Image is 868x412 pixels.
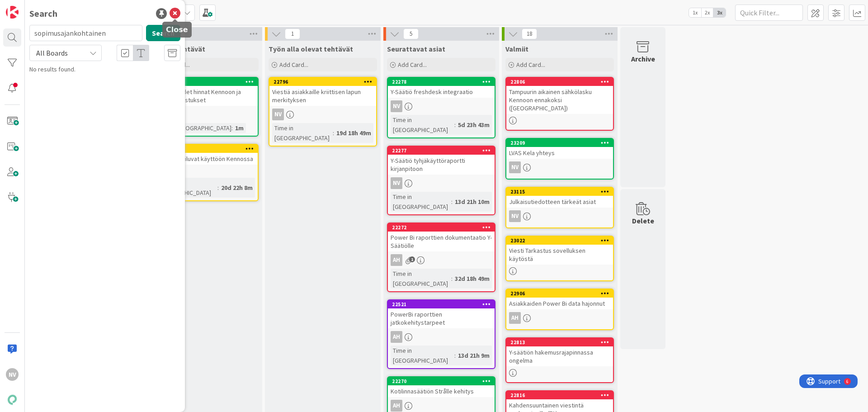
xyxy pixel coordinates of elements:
div: AH [391,331,402,343]
a: 22813Y-säätiön hakemusrajapinnassa ongelma [505,337,614,383]
div: Delete [632,215,654,226]
span: Työn alla olevat tehtävät [269,44,353,53]
div: Viesti Tarkastus sovelluksen käytöstä [506,245,613,265]
div: 22906 [510,290,613,297]
div: Time in [GEOGRAPHIC_DATA] [391,115,454,135]
div: NV [151,109,258,120]
div: Time in [GEOGRAPHIC_DATA] [154,123,231,133]
div: Y-Säätiö freshdesk integraatio [388,86,495,98]
div: 22277 [392,147,495,154]
div: 23115 [506,188,613,196]
a: 23115Julkaisutiedotteen tärkeät asiatNV [505,187,614,228]
div: Asiakkaiden Power Bi data hajonnut [506,298,613,309]
a: 22278Y-Säätiö freshdesk integraatioNVTime in [GEOGRAPHIC_DATA]:5d 23h 43m [387,77,495,138]
span: : [451,274,453,284]
span: : [333,128,334,138]
span: : [454,120,456,130]
div: 22270Kotilinnasäätiön Strålle kehitys [388,377,495,397]
div: 22278Y-Säätiö freshdesk integraatio [388,78,495,98]
div: Time in [GEOGRAPHIC_DATA] [391,269,451,289]
div: AH [391,400,402,412]
div: 23022 [510,237,613,244]
div: 32d 18h 49m [453,274,492,284]
div: NV [388,177,495,189]
div: 23022Viesti Tarkastus sovelluksen käytöstä [506,237,613,265]
a: 22796Viestiä asiakkaille kriittisen lapun merkityksenNVTime in [GEOGRAPHIC_DATA]:19d 18h 49m [269,77,377,147]
div: 22521 [388,300,495,308]
div: Time in [GEOGRAPHIC_DATA] [154,178,217,198]
div: 22278 [388,78,495,86]
span: 3x [713,8,726,17]
div: Kotilinnasäätiön Strålle kehitys [388,385,495,397]
div: 22277 [388,147,495,155]
div: 22813 [510,339,613,346]
a: 22906Asiakkaiden Power Bi data hajonnutAH [505,289,614,330]
div: AH [509,312,521,324]
div: 23115Julkaisutiedotteen tärkeät asiat [506,188,613,208]
div: AH [388,331,495,343]
div: 22906 [506,289,613,298]
span: : [454,350,456,360]
div: Viestiä asiakkaille kriittisen lapun merkityksen [269,86,376,106]
span: All Boards [36,48,68,57]
div: 1m [233,123,246,133]
a: 23473Y-säätiö uudet hinnat Kennoon ja hinnantarkastuksetNVTime in [GEOGRAPHIC_DATA]:1m [150,77,259,137]
div: 22278 [392,79,495,85]
button: Search [146,25,180,41]
div: 22796Viestiä asiakkaille kriittisen lapun merkityksen [269,78,376,106]
div: Search [29,7,57,20]
div: 23473 [151,78,258,86]
span: : [451,197,453,207]
div: 6 [47,4,49,11]
div: 23022 [506,237,613,245]
div: AH [388,254,495,266]
div: Time in [GEOGRAPHIC_DATA] [391,346,454,365]
a: 22277Y-Säätiö tyhjäkäyttöraportti kirjanpitoonNVTime in [GEOGRAPHIC_DATA]:13d 21h 10m [387,146,495,215]
div: 23473 [155,79,258,85]
div: NV [388,100,495,112]
div: 22806 [510,79,613,85]
div: 22521PowerBi raporttien jatkokehitystarpeet [388,300,495,328]
div: 20d 22h 8m [219,183,255,193]
div: AH [506,312,613,324]
span: Add Card... [398,61,427,69]
div: 22521 [392,301,495,308]
div: 23041Markkinointiluvat käyttöön Kennossa [151,145,258,165]
span: 1 [409,256,415,262]
div: NV [509,161,521,173]
div: NV [391,100,402,112]
div: 13d 21h 10m [453,197,492,207]
div: 19d 18h 49m [334,128,373,138]
div: Time in [GEOGRAPHIC_DATA] [272,123,333,143]
span: 2x [701,8,713,17]
div: Y-säätiö uudet hinnat Kennoon ja hinnantarkastukset [151,86,258,106]
div: 23473Y-säätiö uudet hinnat Kennoon ja hinnantarkastukset [151,78,258,106]
div: 22906Asiakkaiden Power Bi data hajonnut [506,289,613,309]
input: Quick Filter... [735,5,803,21]
div: 5d 23h 43m [456,120,492,130]
span: 1 [285,28,300,39]
div: Y-Säätiö tyhjäkäyttöraportti kirjanpitoon [388,155,495,175]
div: Power Bi raporttien dokumentaatio Y-Säätiölle [388,232,495,251]
img: avatar [6,393,19,406]
span: 1x [689,8,701,17]
div: 22813 [506,338,613,346]
div: NV [6,368,19,381]
div: 23041 [151,145,258,153]
div: 22272Power Bi raporttien dokumentaatio Y-Säätiölle [388,223,495,251]
a: 22272Power Bi raporttien dokumentaatio Y-SäätiölleAHTime in [GEOGRAPHIC_DATA]:32d 18h 49m [387,223,495,292]
div: 23041 [155,146,258,152]
div: 22813Y-säätiön hakemusrajapinnassa ongelma [506,338,613,366]
span: : [231,123,233,133]
a: 23209LVAS Kela yhteysNV [505,138,614,180]
div: AH [391,254,402,266]
div: Archive [631,53,655,64]
div: NV [506,161,613,173]
a: 23022Viesti Tarkastus sovelluksen käytöstä [505,236,614,281]
div: 22272 [392,224,495,231]
div: 23115 [510,189,613,195]
div: 22806Tampuurin aikainen sähkölasku Kennoon ennakoksi ([GEOGRAPHIC_DATA]) [506,78,613,114]
div: 23209 [506,139,613,147]
div: 22270 [388,377,495,385]
div: Julkaisutiedotteen tärkeät asiat [506,196,613,208]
